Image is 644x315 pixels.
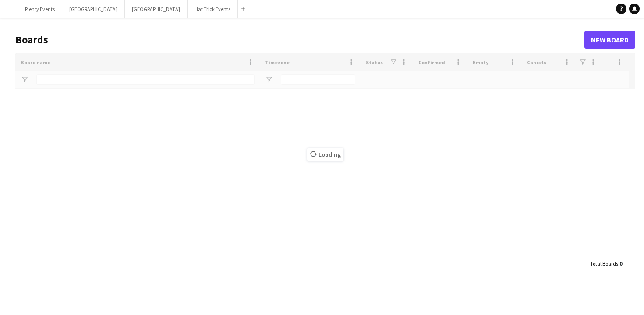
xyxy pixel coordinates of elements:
[18,0,62,17] button: Plenty Events
[15,33,584,46] h1: Boards
[62,0,125,17] button: [GEOGRAPHIC_DATA]
[307,148,343,161] span: Loading
[590,260,618,267] span: Total Boards
[590,255,622,272] div: :
[584,31,635,49] a: New Board
[188,0,238,17] button: Hat Trick Events
[125,0,188,17] button: [GEOGRAPHIC_DATA]
[619,260,622,267] span: 0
